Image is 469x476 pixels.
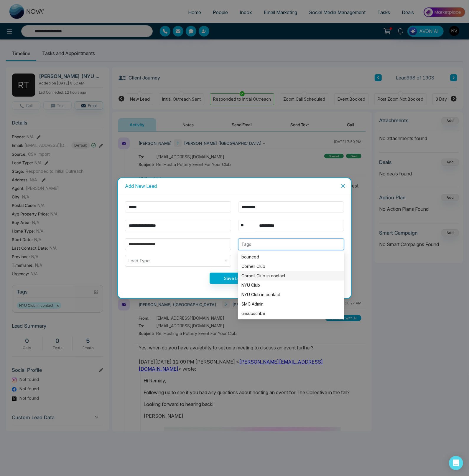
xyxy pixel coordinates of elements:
div: bounced [241,254,341,260]
div: NYU Club in contact [238,290,344,299]
div: Open Intercom Messenger [449,456,463,470]
div: Cornell Club [241,263,341,270]
div: SMC Admin [241,301,341,307]
div: unsubscribe [241,310,341,317]
div: bounced [238,252,344,262]
div: NYU Club in contact [241,291,341,298]
div: Add New Lead [125,183,344,189]
div: NYU Club [238,281,344,290]
div: Cornell Club [238,262,344,271]
div: Cornell Club in contact [241,273,341,279]
div: SMC Admin [238,299,344,309]
div: Cornell Club in contact [238,271,344,281]
button: Close [335,178,351,194]
span: close [341,184,345,188]
div: unsubscribe [238,309,344,318]
div: NYU Club [241,282,341,288]
button: Save Lead [210,273,259,284]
